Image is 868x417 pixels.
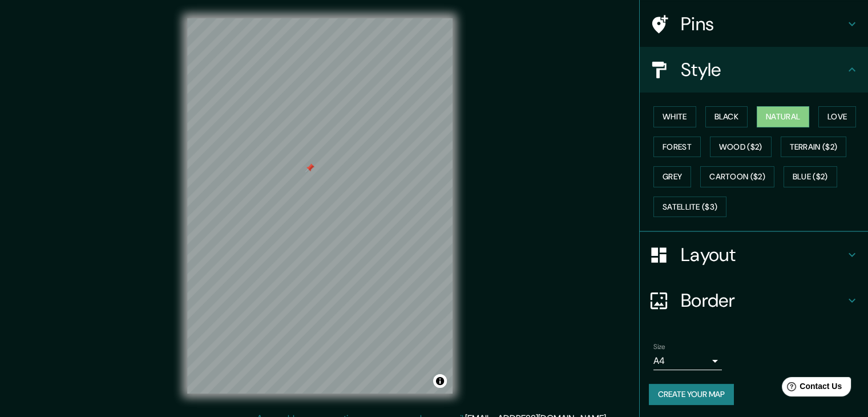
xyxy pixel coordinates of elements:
[700,166,774,187] button: Cartoon ($2)
[649,384,734,405] button: Create your map
[653,166,691,187] button: Grey
[818,106,856,127] button: Love
[681,243,845,266] h4: Layout
[640,278,868,323] div: Border
[640,47,868,93] div: Style
[781,137,847,158] button: Terrain ($2)
[187,18,453,394] canvas: Map
[681,13,845,35] h4: Pins
[640,1,868,47] div: Pins
[710,137,772,158] button: Wood ($2)
[433,374,447,388] button: Toggle attribution
[681,289,845,312] h4: Border
[653,197,726,218] button: Satellite ($3)
[766,372,855,404] iframe: Help widget launcher
[653,137,701,158] button: Forest
[705,106,748,127] button: Black
[757,106,809,127] button: Natural
[653,352,722,370] div: A4
[653,106,696,127] button: White
[653,342,665,352] label: Size
[640,232,868,278] div: Layout
[784,166,837,187] button: Blue ($2)
[681,58,845,81] h4: Style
